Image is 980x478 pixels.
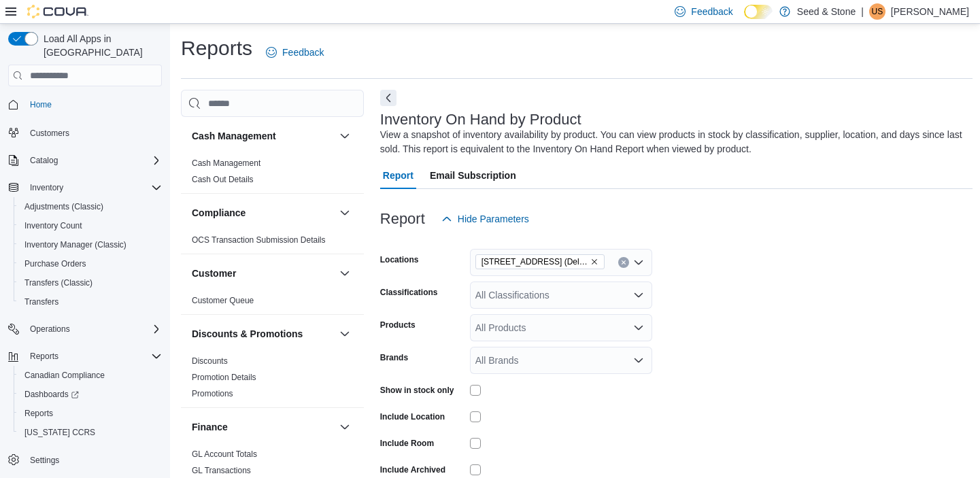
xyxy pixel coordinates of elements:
[3,347,167,366] button: Reports
[3,450,167,470] button: Settings
[3,95,167,114] button: Home
[24,389,79,400] span: Dashboards
[24,408,53,419] span: Reports
[19,367,162,383] span: Canadian Compliance
[192,372,256,383] span: Promotion Details
[24,348,162,364] span: Reports
[24,452,65,468] a: Settings
[19,275,162,291] span: Transfers (Classic)
[192,129,276,143] h3: Cash Management
[19,424,162,441] span: Washington CCRS
[192,175,254,184] a: Cash Out Details
[19,218,162,234] span: Inventory Count
[14,216,167,235] button: Inventory Count
[19,256,162,272] span: Purchase Orders
[337,326,353,342] button: Discounts & Promotions
[14,197,167,216] button: Adjustments (Classic)
[192,206,246,220] h3: Compliance
[19,256,92,272] a: Purchase Orders
[192,158,260,169] span: Cash Management
[14,235,167,254] button: Inventory Manager (Classic)
[380,411,445,422] label: Include Location
[192,206,334,220] button: Compliance
[24,152,63,169] button: Catalog
[475,254,605,269] span: 616 Chester Rd. (Delta)
[192,267,334,280] button: Customer
[27,5,88,18] img: Cova
[19,386,162,403] span: Dashboards
[192,420,334,434] button: Finance
[192,235,326,245] a: OCS Transaction Submission Details
[192,158,260,168] a: Cash Management
[633,257,644,268] button: Open list of options
[744,5,773,19] input: Dark Mode
[192,388,233,399] span: Promotions
[380,128,966,156] div: View a snapshot of inventory availability by product. You can view products in stock by classific...
[192,449,257,459] a: GL Account Totals
[380,385,454,396] label: Show in stock only
[192,373,256,382] a: Promotion Details
[38,32,162,59] span: Load All Apps in [GEOGRAPHIC_DATA]
[19,275,98,291] a: Transfers (Classic)
[24,125,75,141] a: Customers
[481,255,588,269] span: [STREET_ADDRESS] (Delta)
[24,277,92,288] span: Transfers (Classic)
[380,438,434,449] label: Include Room
[633,290,644,301] button: Open list of options
[24,258,86,269] span: Purchase Orders
[14,404,167,423] button: Reports
[19,237,162,253] span: Inventory Manager (Classic)
[14,423,167,442] button: [US_STATE] CCRS
[14,254,167,273] button: Purchase Orders
[380,90,396,106] button: Next
[3,178,167,197] button: Inventory
[797,3,856,20] p: Seed & Stone
[337,128,353,144] button: Cash Management
[181,292,364,314] div: Customer
[24,321,162,337] span: Operations
[192,449,257,460] span: GL Account Totals
[590,258,598,266] button: Remove 616 Chester Rd. (Delta) from selection in this group
[24,201,103,212] span: Adjustments (Classic)
[3,151,167,170] button: Catalog
[24,220,82,231] span: Inventory Count
[24,451,162,468] span: Settings
[192,267,236,280] h3: Customer
[618,257,629,268] button: Clear input
[872,3,883,20] span: US
[19,424,101,441] a: [US_STATE] CCRS
[380,254,419,265] label: Locations
[3,122,167,142] button: Customers
[192,389,233,398] a: Promotions
[380,287,438,298] label: Classifications
[260,39,329,66] a: Feedback
[436,205,535,233] button: Hide Parameters
[19,199,162,215] span: Adjustments (Classic)
[430,162,516,189] span: Email Subscription
[19,294,64,310] a: Transfers
[19,405,58,422] a: Reports
[14,366,167,385] button: Canadian Compliance
[192,295,254,306] span: Customer Queue
[30,455,59,466] span: Settings
[14,273,167,292] button: Transfers (Classic)
[24,348,64,364] button: Reports
[691,5,732,18] span: Feedback
[192,327,303,341] h3: Discounts & Promotions
[181,155,364,193] div: Cash Management
[24,180,162,196] span: Inventory
[24,152,162,169] span: Catalog
[192,356,228,366] span: Discounts
[192,356,228,366] a: Discounts
[192,235,326,245] span: OCS Transaction Submission Details
[337,265,353,281] button: Customer
[19,405,162,422] span: Reports
[380,352,408,363] label: Brands
[383,162,413,189] span: Report
[19,237,132,253] a: Inventory Manager (Classic)
[30,182,63,193] span: Inventory
[30,155,58,166] span: Catalog
[24,296,58,307] span: Transfers
[891,3,969,20] p: [PERSON_NAME]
